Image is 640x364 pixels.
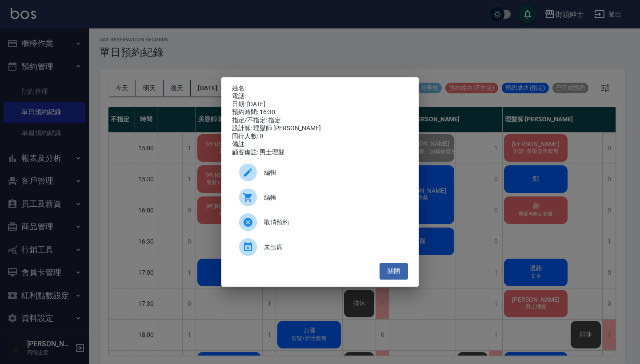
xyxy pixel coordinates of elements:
div: 備註: [232,140,408,148]
div: 同行人數: 0 [232,132,408,140]
div: 指定/不指定: 指定 [232,116,408,124]
span: 結帳 [264,193,401,202]
a: 結帳 [232,185,408,210]
p: 姓名: [232,84,408,92]
div: 未出席 [232,235,408,260]
div: 編輯 [232,160,408,185]
div: 日期: [DATE] [232,100,408,108]
div: 預約時間: 16:30 [232,108,408,116]
span: 取消預約 [264,218,401,227]
span: 編輯 [264,168,401,177]
div: 顧客備註: 男士理髮 [232,148,408,156]
button: 關閉 [380,263,408,280]
span: 未出席 [264,243,401,252]
div: 取消預約 [232,210,408,235]
div: 設計師: 理髮師 [PERSON_NAME] [232,124,408,132]
div: 電話: [232,92,408,100]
